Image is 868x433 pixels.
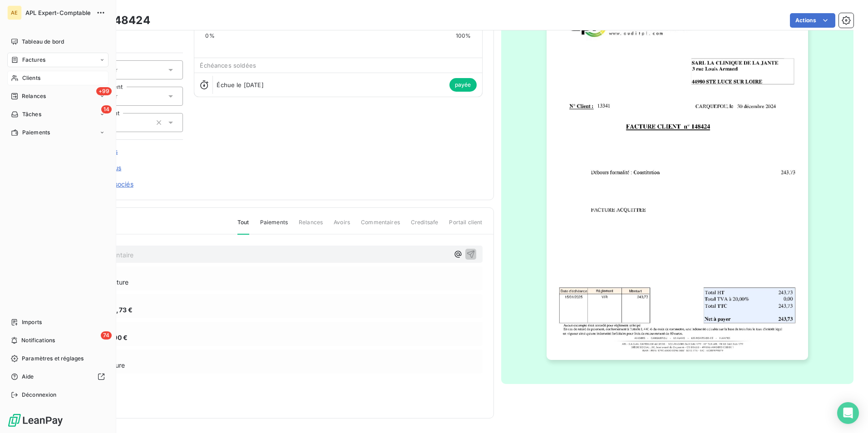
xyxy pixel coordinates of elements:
span: Tableau de bord [22,38,64,46]
span: Relances [299,218,323,234]
span: Relances [22,92,46,100]
span: Aide [22,373,34,381]
span: Échéances soldées [200,62,256,69]
span: Imports [22,318,42,326]
span: Notifications [21,336,55,344]
span: Échue le [DATE] [217,81,263,89]
span: Clients [22,74,40,82]
span: APL Expert-Comptable [25,9,91,16]
span: Tâches [22,110,41,118]
a: Aide [7,369,108,384]
span: Factures [22,56,45,64]
span: Commentaires [361,218,400,234]
div: Open Intercom Messenger [837,402,859,424]
span: 14 [101,105,112,113]
span: Déconnexion [22,391,57,399]
span: Paiements [22,128,50,137]
div: AE [7,5,22,20]
span: 74 [101,331,112,340]
button: Actions [790,13,835,28]
span: 228,73 € [104,305,133,315]
img: Logo LeanPay [7,413,64,428]
span: Avoirs [334,218,350,234]
span: Tout [237,218,249,235]
h3: FAC 148424 [85,12,150,29]
span: 0% [205,32,214,40]
span: payée [449,78,477,92]
span: Portail client [449,218,482,234]
span: +99 [96,87,112,95]
span: 100% [456,32,471,40]
span: Paramètres et réglages [22,354,84,363]
span: Paiements [260,218,288,234]
span: Creditsafe [411,218,439,234]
